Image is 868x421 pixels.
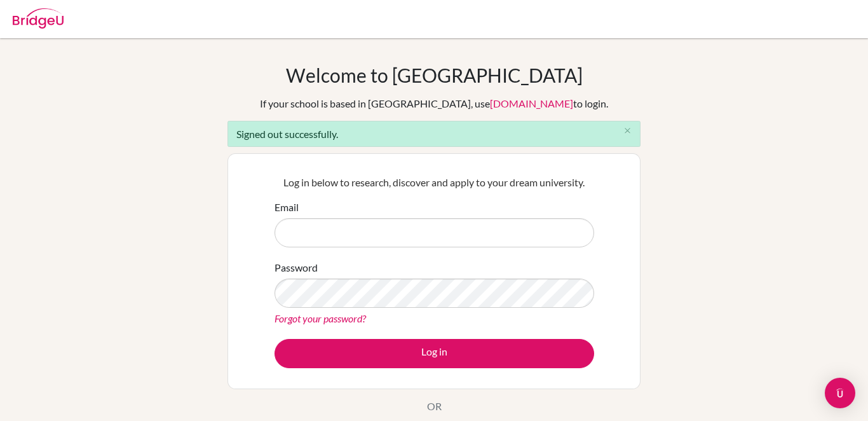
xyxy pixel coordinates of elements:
a: [DOMAIN_NAME] [490,97,573,109]
p: Log in below to research, discover and apply to your dream university. [275,175,594,190]
div: Open Intercom Messenger [825,378,855,408]
label: Email [275,200,299,215]
a: Forgot your password? [275,312,366,324]
div: If your school is based in [GEOGRAPHIC_DATA], use to login. [260,96,608,111]
label: Password [275,260,318,275]
h1: Welcome to [GEOGRAPHIC_DATA] [286,64,583,86]
div: Signed out successfully. [227,121,641,147]
button: Log in [275,339,594,368]
i: close [623,126,632,135]
img: Bridge-U [13,8,64,29]
p: OR [427,399,442,414]
button: Close [614,121,640,141]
